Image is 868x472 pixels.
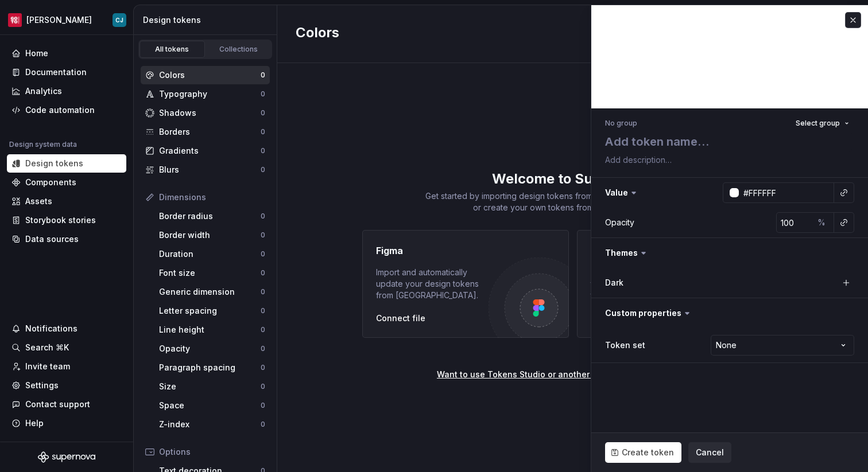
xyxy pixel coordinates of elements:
[159,248,261,260] div: Duration
[261,231,265,240] div: 0
[7,319,126,338] button: Notifications
[159,192,265,203] div: Dimensions
[261,89,265,99] div: 0
[261,382,265,391] div: 0
[7,338,126,357] button: Search ⌘K
[7,82,126,100] a: Analytics
[154,415,270,434] a: Z-index0
[25,196,52,207] div: Assets
[159,286,261,298] div: Generic dimension
[159,164,261,175] div: Blurs
[154,226,270,244] a: Border width0
[25,48,48,59] div: Home
[790,115,854,131] button: Select group
[688,442,731,463] button: Cancel
[277,338,868,380] a: Want to use Tokens Studio or another source for your design data?
[261,249,265,259] div: 0
[141,123,270,141] a: Borders0
[159,88,261,100] div: Typography
[144,45,201,54] div: All tokens
[605,119,637,128] div: No group
[261,108,265,118] div: 0
[210,45,268,54] div: Collections
[25,214,96,226] div: Storybook stories
[261,127,265,136] div: 0
[261,287,265,297] div: 0
[605,217,634,228] div: Opacity
[141,142,270,160] a: Gradients0
[261,306,265,315] div: 0
[7,44,126,63] a: Home
[154,283,270,301] a: Generic dimension0
[796,119,840,128] span: Select group
[296,24,339,44] h2: Colors
[159,210,261,222] div: Border radius
[154,340,270,358] a: Opacity0
[776,212,813,233] input: 100
[159,145,261,157] div: Gradients
[605,340,645,351] label: Token set
[25,323,77,334] div: Notifications
[25,380,59,391] div: Settings
[2,7,131,32] button: [PERSON_NAME]CJ
[154,264,270,282] a: Font size0
[261,212,265,221] div: 0
[154,377,270,396] a: Size0
[261,325,265,334] div: 0
[261,363,265,372] div: 0
[25,361,70,372] div: Invite team
[7,395,126,414] button: Contact support
[159,400,261,411] div: Space
[159,69,261,81] div: Colors
[7,173,126,192] a: Components
[261,401,265,410] div: 0
[25,177,76,188] div: Components
[7,230,126,248] a: Data sources
[159,419,261,430] div: Z-index
[25,67,87,78] div: Documentation
[7,101,126,119] a: Code automation
[261,71,265,80] div: 0
[159,107,261,119] div: Shadows
[376,244,403,258] h4: Figma
[159,381,261,392] div: Size
[38,451,95,463] svg: Supernova Logo
[437,369,708,380] button: Want to use Tokens Studio or another source for your design data?
[154,245,270,263] a: Duration0
[25,104,95,116] div: Code automation
[7,192,126,210] a: Assets
[605,277,623,288] label: Dark
[25,418,44,429] div: Help
[154,358,270,377] a: Paragraph spacing0
[154,302,270,320] a: Letter spacing0
[154,207,270,225] a: Border radius0
[277,170,868,188] div: Welcome to Supernova!
[25,399,90,410] div: Contact support
[739,182,834,203] input: e.g. #000000
[7,357,126,376] a: Invite team
[159,126,261,138] div: Borders
[261,165,265,174] div: 0
[25,233,79,245] div: Data sources
[159,267,261,279] div: Font size
[7,211,126,229] a: Storybook stories
[159,305,261,317] div: Letter spacing
[261,146,265,155] div: 0
[261,420,265,429] div: 0
[141,85,270,103] a: Typography0
[696,447,724,458] span: Cancel
[154,396,270,415] a: Space0
[261,268,265,278] div: 0
[159,362,261,373] div: Paragraph spacing
[376,267,489,301] div: Import and automatically update your design tokens from [GEOGRAPHIC_DATA].
[425,191,720,212] span: Get started by importing design tokens from one of the following integrations, or create your own...
[9,140,77,149] div: Design system data
[7,376,126,395] a: Settings
[159,446,265,458] div: Options
[141,66,270,84] a: Colors0
[25,158,83,169] div: Design tokens
[141,104,270,122] a: Shadows0
[159,324,261,336] div: Line height
[143,14,272,26] div: Design tokens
